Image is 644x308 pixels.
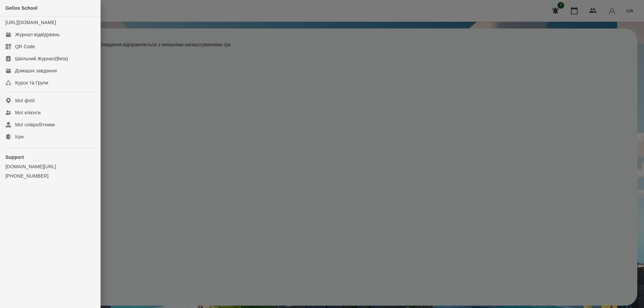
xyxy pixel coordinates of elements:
span: Gelios School [5,5,38,11]
div: Курси та Групи [15,79,48,86]
div: Мої філії [15,97,35,104]
a: [DOMAIN_NAME][URL] [5,163,95,170]
a: [PHONE_NUMBER] [5,173,95,179]
div: QR Code [15,43,35,50]
div: Ігри [15,133,23,140]
p: Support [5,154,95,161]
div: Мої клієнти [15,109,41,116]
div: Мої співробітники [15,121,55,128]
div: Шкільний Журнал(Beta) [15,55,68,62]
div: Домашні завдання [15,67,57,74]
div: Журнал відвідувань [15,31,60,38]
a: [URL][DOMAIN_NAME] [5,20,56,25]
